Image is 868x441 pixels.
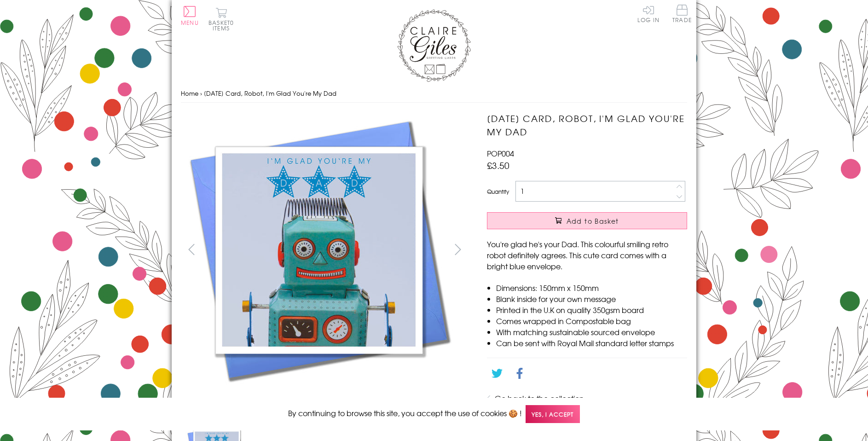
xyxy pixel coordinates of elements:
[204,89,336,98] span: [DATE] Card, Robot, I'm Glad You're My Dad
[487,212,687,229] button: Add to Basket
[487,148,514,159] span: POP004
[487,187,509,196] label: Quantity
[208,7,234,31] button: Basket0 items
[181,6,199,25] button: Menu
[181,84,687,103] nav: breadcrumbs
[448,239,469,260] button: next
[496,326,687,337] li: With matching sustainable sourced envelope
[496,315,687,326] li: Comes wrapped in Compostable bag
[672,5,692,23] span: Trade
[397,9,471,82] img: Claire Giles Greetings Cards
[487,159,509,172] span: £3.50
[637,5,660,23] a: Log In
[181,89,198,98] a: Home
[181,18,199,27] span: Menu
[496,282,687,293] li: Dimensions: 150mm x 150mm
[487,112,687,139] h1: [DATE] Card, Robot, I'm Glad You're My Dad
[200,89,202,98] span: ›
[213,18,234,32] span: 0 items
[496,337,687,348] li: Can be sent with Royal Mail standard letter stamps
[526,405,580,423] span: Yes, I accept
[567,216,619,226] span: Add to Basket
[496,293,687,304] li: Blank inside for your own message
[181,239,202,260] button: prev
[496,304,687,315] li: Printed in the U.K on quality 350gsm board
[672,5,692,24] a: Trade
[181,112,457,388] img: Father's Day Card, Robot, I'm Glad You're My Dad
[495,393,584,404] a: Go back to the collection
[487,238,687,272] p: You're glad he's your Dad. This colourful smiling retro robot definitely agrees. This cute card c...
